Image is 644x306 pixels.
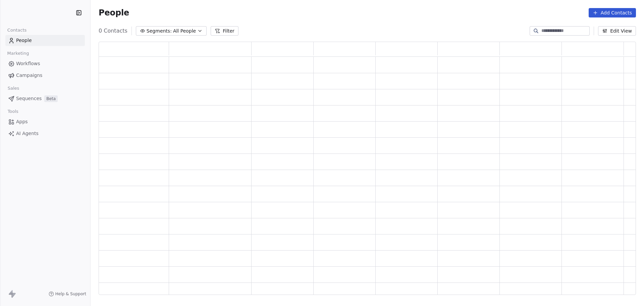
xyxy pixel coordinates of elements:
[5,35,85,46] a: People
[16,130,39,137] span: AI Agents
[211,26,238,36] button: Filter
[16,95,42,102] span: Sequences
[16,72,42,79] span: Campaigns
[55,291,86,297] span: Help & Support
[5,83,22,93] span: Sales
[49,291,86,297] a: Help & Support
[99,8,129,18] span: People
[589,8,636,17] button: Add Contacts
[4,25,30,35] span: Contacts
[5,70,85,81] a: Campaigns
[5,116,85,127] a: Apps
[5,93,85,104] a: SequencesBeta
[598,26,636,36] button: Edit View
[5,58,85,69] a: Workflows
[16,37,32,44] span: People
[16,118,28,125] span: Apps
[4,48,32,58] span: Marketing
[5,106,21,117] span: Tools
[173,28,196,35] span: All People
[99,27,127,35] span: 0 Contacts
[147,28,172,35] span: Segments:
[44,95,58,102] span: Beta
[5,128,85,139] a: AI Agents
[16,60,40,67] span: Workflows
